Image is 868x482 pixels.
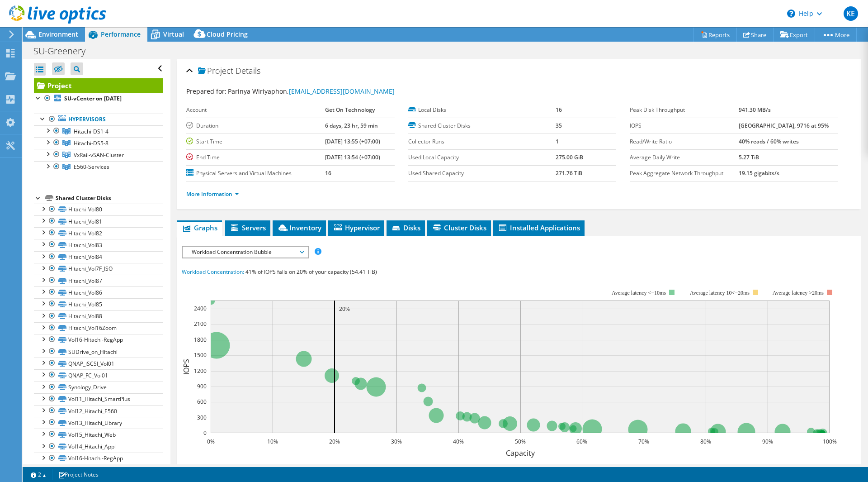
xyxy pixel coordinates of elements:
[186,137,325,146] label: Start Time
[34,441,163,453] a: Vol14_Hitachi_Appl
[693,28,737,42] a: Reports
[34,149,163,161] a: VxRail-vSAN-Cluster
[34,322,163,334] a: Hitachi_Vol16Zoom
[515,438,526,445] text: 50%
[34,125,163,137] a: Hitachi-DS1-4
[236,65,260,76] span: Details
[207,438,215,445] text: 0%
[186,87,226,95] label: Prepared for:
[34,393,163,405] a: Vol11_Hitachi_SmartPlus
[498,223,580,232] span: Installed Applications
[556,106,562,114] b: 16
[194,367,207,375] text: 1200
[638,438,649,445] text: 70%
[203,429,207,437] text: 0
[194,351,207,359] text: 1500
[739,122,829,129] b: [GEOGRAPHIC_DATA], 9716 at 95%
[339,305,350,313] text: 20%
[34,227,163,239] a: Hitachi_Vol82
[74,151,124,159] span: VxRail-vSAN-Cluster
[101,30,141,38] span: Performance
[506,448,535,458] text: Capacity
[333,223,380,232] span: Hypervisor
[739,169,779,177] b: 19.15 gigabits/s
[187,247,303,258] span: Workload Concentration Bubble
[612,290,666,296] tspan: Average latency <=10ms
[773,290,824,296] text: Average latency >20ms
[630,169,738,178] label: Peak Aggregate Network Throughput
[194,320,207,328] text: 2100
[163,30,184,38] span: Virtual
[34,263,163,275] a: Hitachi_Vol7F_ISO
[34,93,163,105] a: SU-vCenter on [DATE]
[197,398,207,406] text: 600
[245,268,377,276] span: 41% of IOPS falls on 20% of your capacity (54.41 TiB)
[739,153,759,161] b: 5.27 TiB
[182,268,244,276] span: Workload Concentration:
[556,122,562,129] b: 35
[34,310,163,322] a: Hitachi_Vol88
[556,138,559,145] b: 1
[34,239,163,251] a: Hitachi_Vol83
[453,438,464,445] text: 40%
[34,286,163,298] a: Hitachi_Vol86
[325,106,375,114] b: Get On Technology
[325,153,380,161] b: [DATE] 13:54 (+07:00)
[34,204,163,215] a: Hitachi_Vol80
[74,128,108,135] span: Hitachi-DS1-4
[408,169,556,178] label: Used Shared Capacity
[408,121,556,130] label: Shared Cluster Disks
[34,114,163,125] a: Hypervisors
[34,453,163,464] a: Vol16-Hitachi-RegApp
[181,359,191,375] text: IOPS
[325,122,378,129] b: 6 days, 23 hr, 59 min
[329,438,340,445] text: 20%
[38,30,78,38] span: Environment
[556,169,582,177] b: 271.76 TiB
[34,346,163,358] a: SUDrive_on_Hitachi
[630,105,738,115] label: Peak Disk Throughput
[186,190,239,198] a: More Information
[277,223,321,232] span: Inventory
[630,153,738,162] label: Average Daily Write
[815,28,857,42] a: More
[228,87,395,95] span: Parinya Wiriyaphon,
[52,469,105,480] a: Project Notes
[34,275,163,286] a: Hitachi_Vol87
[408,153,556,162] label: Used Local Capacity
[34,298,163,310] a: Hitachi_Vol85
[34,369,163,381] a: QNAP_FC_Vol01
[186,169,325,178] label: Physical Servers and Virtual Machines
[74,163,109,171] span: E560-Services
[197,382,207,390] text: 900
[773,28,815,42] a: Export
[182,223,217,232] span: Graphs
[186,153,325,162] label: End Time
[823,438,837,445] text: 100%
[267,438,278,445] text: 10%
[24,469,52,480] a: 2
[198,67,233,76] span: Project
[690,290,750,296] tspan: Average latency 10<=20ms
[34,429,163,440] a: Vol15_Hitachi_Web
[230,223,266,232] span: Servers
[207,30,248,38] span: Cloud Pricing
[289,87,395,95] a: [EMAIL_ADDRESS][DOMAIN_NAME]
[34,358,163,369] a: QNAP_iSCSI_Vol01
[739,138,799,145] b: 40% reads / 60% writes
[34,334,163,346] a: Vol16-Hitachi-RegApp
[391,223,420,232] span: Disks
[64,95,122,102] b: SU-vCenter on [DATE]
[34,137,163,149] a: Hitachi-DS5-8
[736,28,774,42] a: Share
[186,105,325,115] label: Account
[56,193,163,204] div: Shared Cluster Disks
[700,438,711,445] text: 80%
[630,137,738,146] label: Read/Write Ratio
[787,10,795,18] svg: \n
[408,137,556,146] label: Collector Runs
[630,121,738,130] label: IOPS
[34,251,163,263] a: Hitachi_Vol84
[432,223,486,232] span: Cluster Disks
[408,105,556,115] label: Local Disks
